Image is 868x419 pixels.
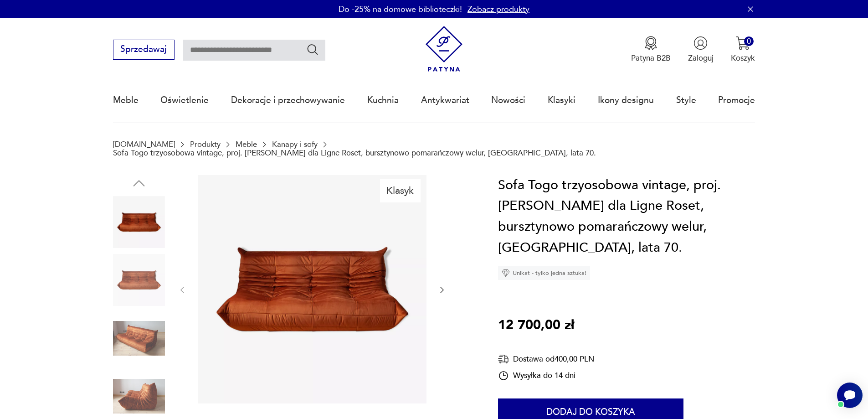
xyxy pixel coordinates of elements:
[198,175,426,403] img: Zdjęcie produktu Sofa Togo trzyosobowa vintage, proj. M. Ducaroy dla Ligne Roset, bursztynowo pom...
[736,36,750,50] img: Ikona koszyka
[744,36,754,46] div: 0
[548,79,575,121] a: Klasyki
[837,383,863,408] iframe: Smartsupp widget button
[502,269,510,277] img: Ikona diamentu
[498,266,590,280] div: Unikat - tylko jedna sztuka!
[498,370,594,381] div: Wysyłka do 14 dni
[731,53,755,63] p: Koszyk
[272,140,318,149] a: Kanapy i sofy
[731,36,755,63] button: 0Koszyk
[367,79,399,121] a: Kuchnia
[693,36,708,50] img: Ikonka użytkownika
[688,53,714,63] p: Zaloguj
[631,36,671,63] a: Ikona medaluPatyna B2B
[676,79,696,121] a: Style
[498,353,509,365] img: Ikona dostawy
[113,79,139,121] a: Meble
[380,179,421,202] div: Klasyk
[113,312,165,364] img: Zdjęcie produktu Sofa Togo trzyosobowa vintage, proj. M. Ducaroy dla Ligne Roset, bursztynowo pom...
[113,140,175,149] a: [DOMAIN_NAME]
[498,353,594,365] div: Dostawa od 400,00 PLN
[306,43,319,56] button: Szukaj
[421,79,469,121] a: Antykwariat
[498,315,574,336] p: 12 700,00 zł
[467,4,529,15] a: Zobacz produkty
[631,36,671,63] button: Patyna B2B
[113,254,165,306] img: Zdjęcie produktu Sofa Togo trzyosobowa vintage, proj. M. Ducaroy dla Ligne Roset, bursztynowo pom...
[160,79,209,121] a: Oświetlenie
[631,53,671,63] p: Patyna B2B
[231,79,345,121] a: Dekoracje i przechowywanie
[113,196,165,248] img: Zdjęcie produktu Sofa Togo trzyosobowa vintage, proj. M. Ducaroy dla Ligne Roset, bursztynowo pom...
[190,140,221,149] a: Produkty
[491,79,525,121] a: Nowości
[113,149,596,157] p: Sofa Togo trzyosobowa vintage, proj. [PERSON_NAME] dla Ligne Roset, bursztynowo pomarańczowy welu...
[113,47,175,54] a: Sprzedawaj
[236,140,257,149] a: Meble
[718,79,755,121] a: Promocje
[113,40,175,60] button: Sprzedawaj
[498,175,755,258] h1: Sofa Togo trzyosobowa vintage, proj. [PERSON_NAME] dla Ligne Roset, bursztynowo pomarańczowy welu...
[421,26,467,72] img: Patyna - sklep z meblami i dekoracjami vintage
[339,4,462,15] p: Do -25% na domowe biblioteczki!
[688,36,714,63] button: Zaloguj
[644,36,658,50] img: Ikona medalu
[598,79,654,121] a: Ikony designu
